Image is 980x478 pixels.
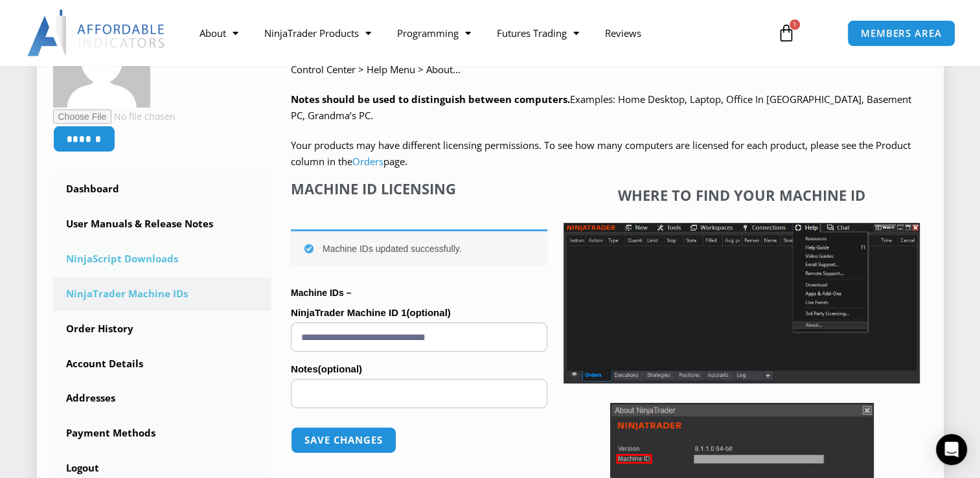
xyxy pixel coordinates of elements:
a: Reviews [591,18,654,48]
button: Save changes [291,427,396,453]
a: NinjaTrader Machine IDs [53,277,272,311]
label: NinjaTrader Machine ID 1 [291,303,547,323]
span: 1 [790,19,800,30]
h4: Where to find your Machine ID [564,187,920,203]
label: Notes [291,359,547,379]
strong: Machine IDs – [291,288,351,298]
a: Addresses [53,381,272,415]
div: Machine IDs updated successfully. [291,229,547,266]
a: MEMBERS AREA [847,20,955,47]
div: Open Intercom Messenger [936,434,967,465]
a: NinjaScript Downloads [53,242,272,276]
a: Futures Trading [483,18,591,48]
a: Programming [383,18,483,48]
a: User Manuals & Release Notes [53,207,272,241]
span: (optional) [318,363,362,374]
strong: Notes should be used to distinguish between computers. [291,93,570,106]
a: Dashboard [53,172,272,206]
a: Account Details [53,347,272,381]
img: LogoAI | Affordable Indicators – NinjaTrader [27,10,166,56]
span: Your products may have different licensing permissions. To see how many computers are licensed fo... [291,139,911,168]
h4: Machine ID Licensing [291,180,547,197]
img: Screenshot 2025-01-17 1155544 | Affordable Indicators – NinjaTrader [564,223,920,383]
span: (optional) [406,307,450,318]
span: Examples: Home Desktop, Laptop, Office In [GEOGRAPHIC_DATA], Basement PC, Grandma’s PC. [291,93,911,122]
nav: Menu [186,18,764,48]
a: 1 [758,14,815,52]
a: NinjaTrader Products [251,18,383,48]
span: MEMBERS AREA [861,28,942,38]
a: Orders [352,155,383,168]
a: About [186,18,251,48]
a: Payment Methods [53,416,272,450]
a: Order History [53,312,272,346]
